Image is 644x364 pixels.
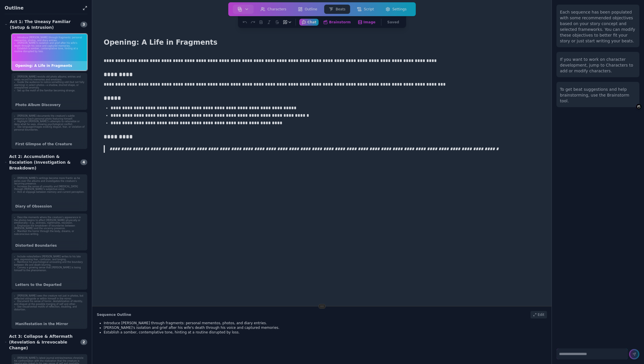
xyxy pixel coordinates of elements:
li: Use language/images evoking disgust, fear, or violation of personal boundaries. [14,126,85,131]
h1: Outline [5,5,80,12]
span: 3 [80,22,87,27]
div: Each sequence has been populated with some recommended objectives based on your story concept and... [560,9,636,44]
div: Act 3: Collapse & Aftermath (Revelation & Irrevocable Change) [5,333,77,351]
li: Establish a somber, contemplative tone, hinting at a routine disrupted by loss. [104,330,547,335]
button: Image [355,19,378,26]
span: 4 [80,159,87,165]
div: Photo Album Discovery [12,100,87,110]
button: Chat [299,19,319,26]
span: 2 [80,339,87,345]
button: Brainstorm [321,19,353,26]
li: [PERSON_NAME] sees the creature not just in photos, but reflected alongside or within himself in ... [14,295,85,300]
img: storyboard [238,7,242,12]
li: Introduce [PERSON_NAME] through fragments: personal mementos, photos, and diary entries. [104,321,547,325]
li: [PERSON_NAME]'s isolation and grief after his wife's death through his voice and captured memories. [104,325,547,330]
div: Opening: A Life in Fragments [12,61,87,70]
div: Diary of Obsession [12,202,87,211]
li: [PERSON_NAME] revisits old photo albums; entries and notes record his memories and emotions. [14,76,85,81]
a: Beats [323,3,351,15]
div: Act 1: The Uneasy Familiar (Setup & Intrusion) [5,19,77,30]
li: [PERSON_NAME]'s isolation and grief after his wife's death through his voice and captured memories. [14,42,85,47]
button: Outline [293,5,322,14]
li: [PERSON_NAME]’s writings become more frantic as he pores over the albums and investigates the cre... [14,177,85,185]
li: Convey a growing sense that [PERSON_NAME] is losing himself to the phenomenon. [14,266,85,272]
a: Outline [292,3,323,15]
li: Introduce [PERSON_NAME] through fragments: personal mementos, photos, and diary entries. [14,36,85,42]
button: Characters [256,5,291,14]
li: Emphasize the breakdown of boundaries between [PERSON_NAME] and the uncanny presence. [14,225,85,230]
button: Script [352,5,378,14]
li: Guide the audience to notice something odd (but not fully alarming) in select photos—a shadow, bl... [14,81,85,89]
h2: Sequence Outline [97,312,131,317]
li: Use visual/verbal motifs of reflection, doubling, and distortion. [14,305,85,311]
li: Increase the sense of unreality and [MEDICAL_DATA] through [PERSON_NAME]’s subjective voice. [14,185,85,191]
li: [PERSON_NAME] documents the creature’s subtle presence in each personal photo featuring himself. [14,115,85,120]
div: Edit [531,311,547,318]
div: Distorted Boundaries [12,241,87,250]
a: Settings [380,3,412,15]
button: Saved [385,19,401,26]
li: Highlight [PERSON_NAME]’s attempts to rationalize or deny what he sees, showing psychological con... [14,120,85,126]
li: Include notes/letters [PERSON_NAME] writes to his late wife, expressing fear, confusion, and long... [14,255,85,261]
li: Hint at slippage between memory and current perception. [14,191,85,194]
li: Manifest the horror through the body, dreams, or subconscious writing. [14,230,85,235]
h1: Opening: A Life in Fragments [101,37,220,48]
a: Characters [255,3,292,15]
a: Script [351,3,380,15]
button: Beats [324,5,350,14]
div: To get beat suggestions and help brainstorming, use the Brainstorm tool. [560,86,636,104]
button: Settings [381,5,411,14]
div: Act 2: Accumulation & Escalation (Investigation & Breakdown) [5,154,77,171]
button: Brainstorm [636,104,642,110]
div: Letters to the Departed [12,280,87,289]
li: Establish a somber, contemplative tone, hinting at a routine disrupted by loss. [14,47,85,53]
div: If you want to work on character development, jump to Characters to add or modify characters. [560,56,636,74]
li: Describe moments where the creature’s appearance in the photos begins to affect [PERSON_NAME] phy... [14,216,85,225]
div: First Glimpse of the Creature [12,139,87,149]
li: Set up the motif of the familiar becoming strange. [14,89,85,92]
li: Document his sense of horror, destabilization of identity, and disgust at the possible merging of... [14,300,85,305]
div: Manifestation in the Mirror [12,319,87,329]
li: Reinforce his psychological unraveling and the boundary between life and death blurring. [14,261,85,266]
